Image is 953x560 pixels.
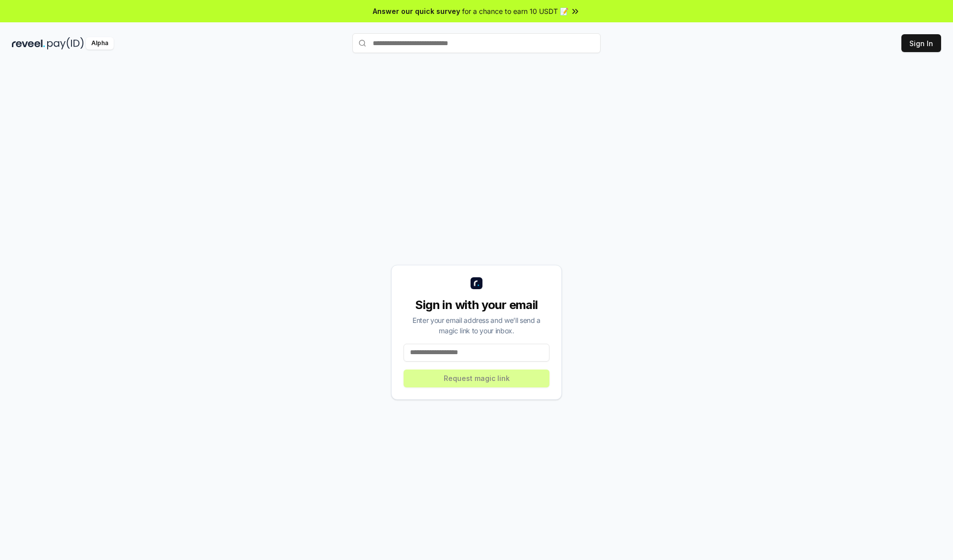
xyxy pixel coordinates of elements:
div: Enter your email address and we’ll send a magic link to your inbox. [404,315,549,336]
button: Sign In [901,34,941,52]
img: pay_id [47,37,84,50]
div: Sign in with your email [404,297,549,313]
div: Alpha [86,37,114,50]
img: logo_small [471,277,482,289]
img: reveel_dark [12,37,45,50]
span: for a chance to earn 10 USDT 📝 [462,6,568,16]
span: Answer our quick survey [373,6,460,16]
